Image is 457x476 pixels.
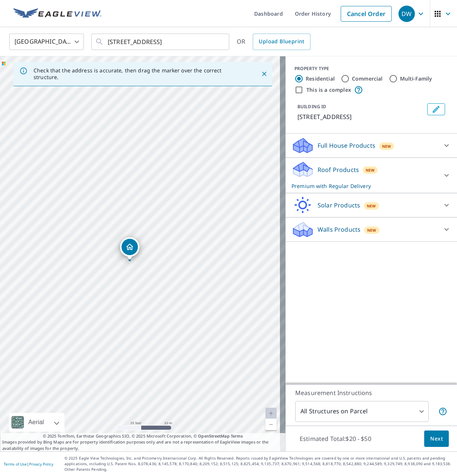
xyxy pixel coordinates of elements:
p: Measurement Instructions [295,388,447,397]
p: Roof Products [318,165,359,174]
a: Privacy Policy [29,461,53,467]
button: Next [424,430,449,447]
input: Search by address or latitude-longitude [108,31,214,52]
label: This is a complex [306,86,351,94]
p: Estimated Total: $20 - $50 [294,430,377,447]
div: [GEOGRAPHIC_DATA] [9,31,84,52]
p: Check that the address is accurate, then drag the marker over the correct structure. [34,67,248,81]
a: Upload Blueprint [253,34,310,50]
a: Terms of Use [4,461,27,467]
div: OR [237,34,311,50]
div: Aerial [9,413,64,432]
a: Terms [231,433,243,439]
a: Current Level 20, Zoom In Disabled [265,408,277,419]
div: Solar ProductsNew [291,196,451,214]
div: DW [398,6,415,22]
span: New [367,203,376,209]
div: Roof ProductsNewPremium with Regular Delivery [291,161,451,190]
span: Upload Blueprint [259,37,304,46]
span: New [367,227,376,233]
button: Close [259,69,269,79]
span: © 2025 TomTom, Earthstar Geographics SIO, © 2025 Microsoft Corporation, © [43,433,243,439]
label: Multi-Family [400,75,432,82]
a: OpenStreetMap [198,433,229,439]
p: [STREET_ADDRESS] [297,112,424,121]
p: | [4,462,53,466]
span: Next [430,434,443,444]
p: Walls Products [318,225,360,234]
div: All Structures on Parcel [295,401,429,422]
button: Edit building 1 [427,103,445,115]
a: Cancel Order [341,6,392,22]
div: Dropped pin, building 1, Residential property, 2601 White Rd Wilmington, NC 28411 [120,237,139,260]
div: Walls ProductsNew [291,220,451,238]
label: Residential [306,75,335,82]
span: New [382,143,391,149]
p: © 2025 Eagle View Technologies, Inc. and Pictometry International Corp. All Rights Reserved. Repo... [64,455,453,472]
p: BUILDING ID [297,103,326,110]
img: EV Logo [13,8,101,19]
p: Premium with Regular Delivery [291,182,438,190]
label: Commercial [352,75,383,82]
span: New [366,167,375,173]
span: Your report will include each building or structure inside the parcel boundary. In some cases, du... [438,407,447,416]
p: Solar Products [318,201,360,210]
div: PROPERTY TYPE [294,65,448,72]
div: Aerial [26,413,46,432]
div: Full House ProductsNew [291,137,451,154]
a: Current Level 20, Zoom Out [265,419,277,430]
p: Full House Products [318,141,375,150]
